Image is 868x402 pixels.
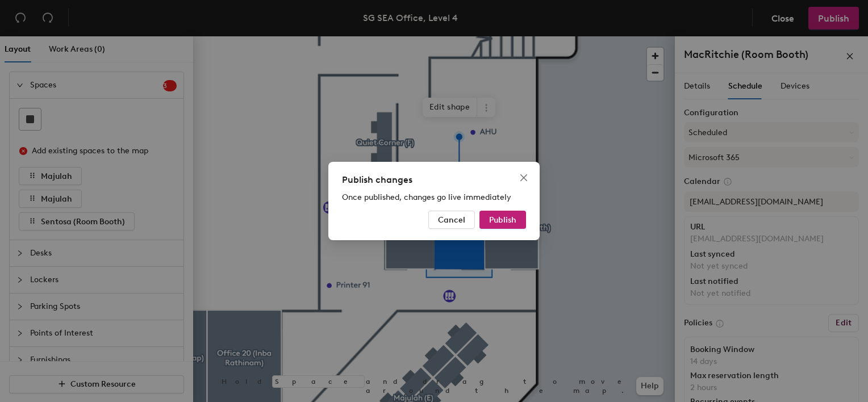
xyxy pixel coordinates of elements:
[489,215,516,225] span: Publish
[515,169,533,187] button: Close
[438,215,465,225] span: Cancel
[479,211,526,229] button: Publish
[519,173,528,182] span: close
[428,211,475,229] button: Cancel
[342,173,526,187] div: Publish changes
[342,192,511,202] span: Once published, changes go live immediately
[515,173,533,182] span: Close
